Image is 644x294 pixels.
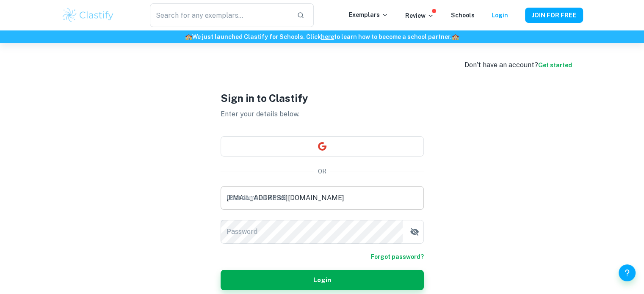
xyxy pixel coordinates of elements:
[525,8,583,23] button: JOIN FOR FREE
[405,11,434,20] p: Review
[371,252,424,261] a: Forgot password?
[221,91,424,106] h1: Sign in to Clastify
[61,7,115,24] img: Clastify logo
[318,167,326,176] p: OR
[451,12,475,19] a: Schools
[619,264,636,281] button: Help and Feedback
[452,33,459,40] span: 🏫
[2,32,642,41] h6: We just launched Clastify for Schools. Click to learn how to become a school partner.
[221,270,424,290] button: Login
[150,3,290,27] input: Search for any exemplars...
[349,10,388,19] p: Exemplars
[185,33,192,40] span: 🏫
[492,12,508,19] a: Login
[538,62,572,69] a: Get started
[321,33,334,40] a: here
[221,109,424,119] p: Enter your details below.
[464,60,572,70] div: Don’t have an account?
